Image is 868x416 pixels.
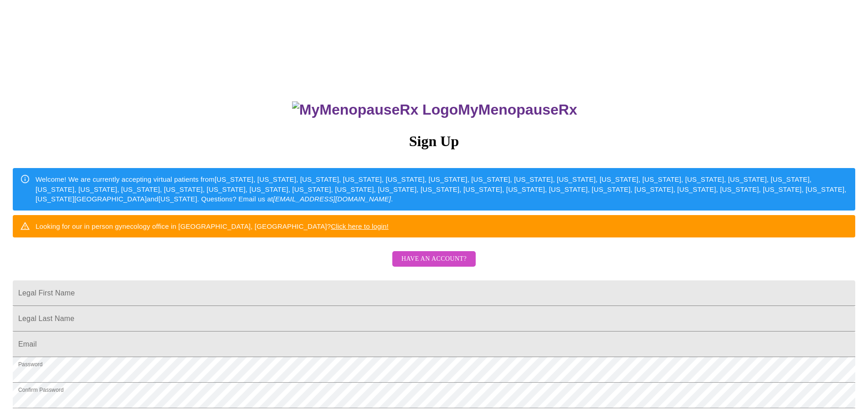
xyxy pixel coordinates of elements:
a: Have an account? [390,261,478,269]
div: Welcome! We are currently accepting virtual patients from [US_STATE], [US_STATE], [US_STATE], [US... [36,171,848,207]
h3: Sign Up [13,133,855,150]
button: Have an account? [392,251,476,267]
img: MyMenopauseRx Logo [292,101,458,118]
h3: MyMenopauseRx [14,101,856,118]
a: Click here to login! [331,222,389,230]
div: Looking for our in person gynecology office in [GEOGRAPHIC_DATA], [GEOGRAPHIC_DATA]? [36,218,389,235]
em: [EMAIL_ADDRESS][DOMAIN_NAME] [273,195,391,203]
span: Have an account? [401,253,467,265]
